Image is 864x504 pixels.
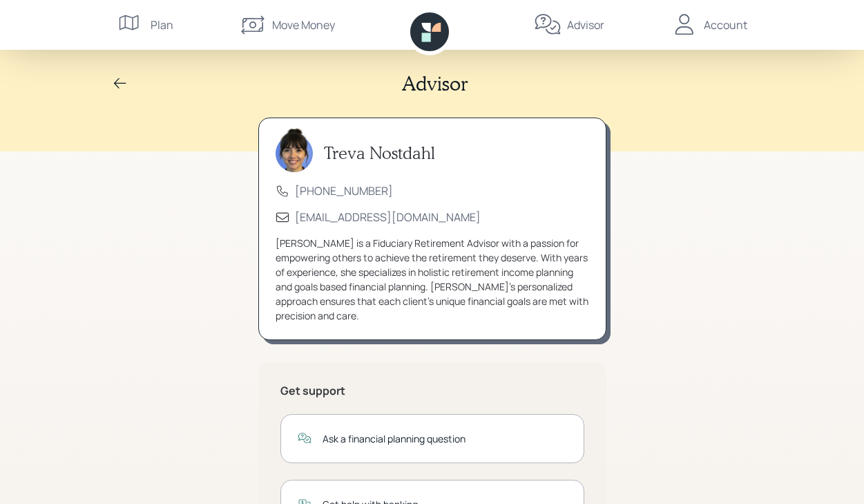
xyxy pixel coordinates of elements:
[323,431,567,446] div: Ask a financial planning question
[295,183,393,198] a: [PHONE_NUMBER]
[295,209,481,225] a: [EMAIL_ADDRESS][DOMAIN_NAME]
[402,72,468,95] h2: Advisor
[276,236,589,323] div: [PERSON_NAME] is a Fiduciary Retirement Advisor with a passion for empowering others to achieve t...
[151,17,173,33] div: Plan
[324,143,435,163] h3: Treva Nostdahl
[567,17,604,33] div: Advisor
[280,384,584,398] h5: Get support
[276,128,313,172] img: treva-nostdahl-headshot.png
[704,17,747,33] div: Account
[272,17,335,33] div: Move Money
